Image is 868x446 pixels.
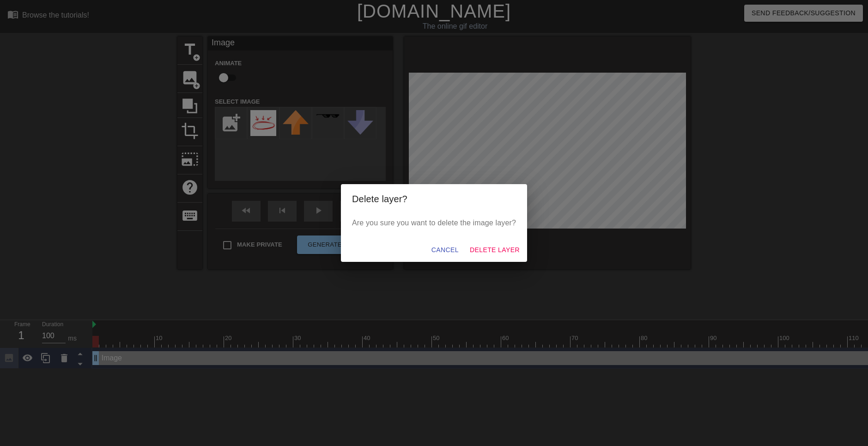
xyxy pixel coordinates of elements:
[431,244,459,256] span: Cancel
[352,217,516,229] p: Are you sure you want to delete the image layer?
[470,244,520,256] span: Delete Layer
[352,192,516,206] h2: Delete layer?
[466,242,523,259] button: Delete Layer
[428,242,462,259] button: Cancel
